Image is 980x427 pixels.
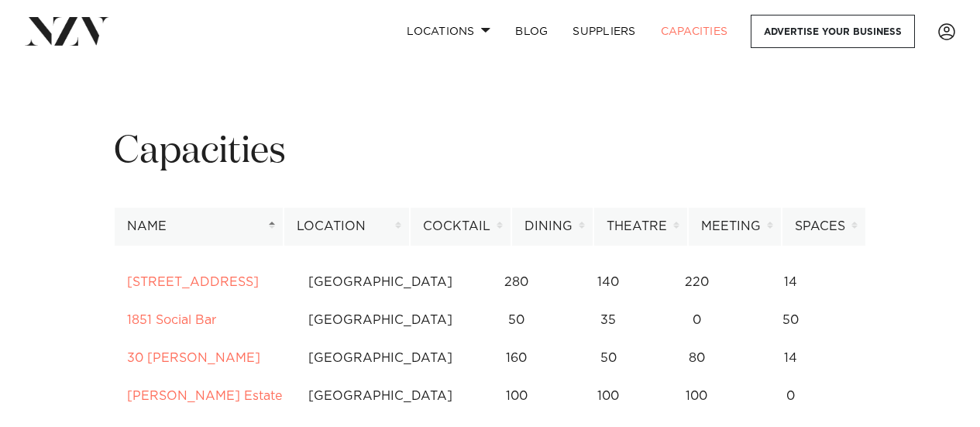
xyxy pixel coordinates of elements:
[649,339,744,377] td: 80
[688,208,782,246] th: Meeting: activate to sort column ascending
[466,301,567,339] td: 50
[593,208,688,246] th: Theatre: activate to sort column ascending
[503,15,560,48] a: BLOG
[127,314,216,326] a: 1851 Social Bar
[567,377,649,415] td: 100
[466,377,567,415] td: 100
[25,17,109,45] img: nzv-logo.png
[837,263,922,301] td: 6
[744,301,837,339] td: 50
[649,263,744,301] td: 220
[782,208,866,246] th: Spaces: activate to sort column ascending
[114,208,284,246] th: Name: activate to sort column descending
[511,208,593,246] th: Dining: activate to sort column ascending
[649,301,744,339] td: 0
[744,339,837,377] td: 14
[295,301,466,339] td: [GEOGRAPHIC_DATA]
[744,263,837,301] td: 14
[127,390,282,402] a: [PERSON_NAME] Estate
[127,352,260,364] a: 30 [PERSON_NAME]
[284,208,410,246] th: Location: activate to sort column ascending
[744,377,837,415] td: 0
[466,263,567,301] td: 280
[114,128,866,177] h1: Capacities
[295,377,466,415] td: [GEOGRAPHIC_DATA]
[837,339,922,377] td: 9
[394,15,503,48] a: Locations
[567,263,649,301] td: 140
[127,276,259,288] a: [STREET_ADDRESS]
[560,15,648,48] a: SUPPLIERS
[567,339,649,377] td: 50
[295,263,466,301] td: [GEOGRAPHIC_DATA]
[567,301,649,339] td: 35
[649,377,744,415] td: 100
[837,377,922,415] td: 3
[837,301,922,339] td: 1
[466,339,567,377] td: 160
[751,15,915,48] a: Advertise your business
[648,15,741,48] a: Capacities
[295,339,466,377] td: [GEOGRAPHIC_DATA]
[410,208,511,246] th: Cocktail: activate to sort column ascending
